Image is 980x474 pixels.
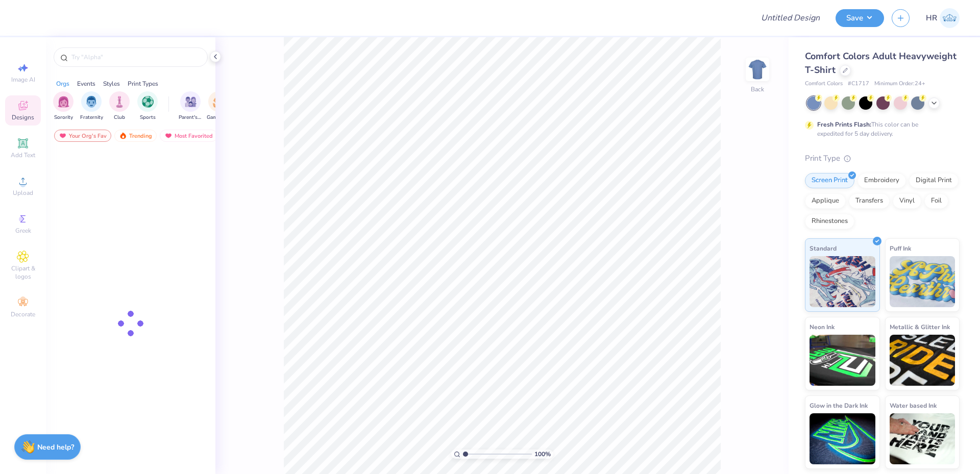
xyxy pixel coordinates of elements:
[179,91,202,121] button: filter button
[11,151,35,159] span: Add Text
[80,91,103,121] div: filter for Fraternity
[926,8,960,28] a: HR
[103,79,120,88] div: Styles
[12,113,34,121] span: Designs
[109,91,130,121] button: filter button
[213,96,225,108] img: Game Day Image
[179,114,202,121] span: Parent's Weekend
[857,173,906,188] div: Embroidery
[160,130,217,142] div: Most Favorited
[810,243,837,254] span: Standard
[86,96,97,108] img: Fraternity Image
[119,132,127,139] img: trending.gif
[805,214,854,229] div: Rhinestones
[890,321,950,332] span: Metallic & Glitter Ink
[80,114,103,121] span: Fraternity
[53,91,73,121] button: filter button
[114,114,125,121] span: Club
[890,256,955,307] img: Puff Ink
[810,413,875,464] img: Glow in the Dark Ink
[137,91,158,121] div: filter for Sports
[54,114,73,121] span: Sorority
[179,91,202,121] div: filter for Parent's Weekend
[836,9,884,27] button: Save
[142,96,154,108] img: Sports Image
[810,400,868,411] span: Glow in the Dark Ink
[164,132,173,139] img: most_fav.gif
[817,120,943,138] div: This color can be expedited for 5 day delivery.
[751,85,764,94] div: Back
[924,193,948,209] div: Foil
[59,132,67,139] img: most_fav.gif
[747,59,768,80] img: Back
[185,96,197,108] img: Parent's Weekend Image
[128,79,158,88] div: Print Types
[805,50,957,76] span: Comfort Colors Adult Heavyweight T-Shirt
[893,193,921,209] div: Vinyl
[11,76,35,84] span: Image AI
[207,91,230,121] div: filter for Game Day
[810,321,835,332] span: Neon Ink
[848,80,869,88] span: # C1717
[11,310,35,318] span: Decorate
[37,442,74,452] strong: Need help?
[805,173,854,188] div: Screen Print
[5,264,41,281] span: Clipart & logos
[58,96,69,108] img: Sorority Image
[15,227,31,235] span: Greek
[817,120,871,129] strong: Fresh Prints Flash:
[805,80,843,88] span: Comfort Colors
[940,8,960,28] img: Hannah Ruth Bautista
[53,91,73,121] div: filter for Sorority
[874,80,925,88] span: Minimum Order: 24 +
[70,52,201,62] input: Try "Alpha"
[810,335,875,386] img: Neon Ink
[890,243,911,254] span: Puff Ink
[140,114,156,121] span: Sports
[849,193,890,209] div: Transfers
[114,96,125,108] img: Club Image
[56,79,69,88] div: Orgs
[534,450,551,459] span: 100 %
[810,256,875,307] img: Standard
[890,413,955,464] img: Water based Ink
[109,91,130,121] div: filter for Club
[753,8,828,28] input: Untitled Design
[207,114,230,121] span: Game Day
[80,91,103,121] button: filter button
[207,91,230,121] button: filter button
[805,193,846,209] div: Applique
[926,12,937,24] span: HR
[114,130,157,142] div: Trending
[890,400,937,411] span: Water based Ink
[77,79,95,88] div: Events
[909,173,959,188] div: Digital Print
[805,153,960,164] div: Print Type
[890,335,955,386] img: Metallic & Glitter Ink
[13,189,33,197] span: Upload
[54,130,111,142] div: Your Org's Fav
[137,91,158,121] button: filter button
